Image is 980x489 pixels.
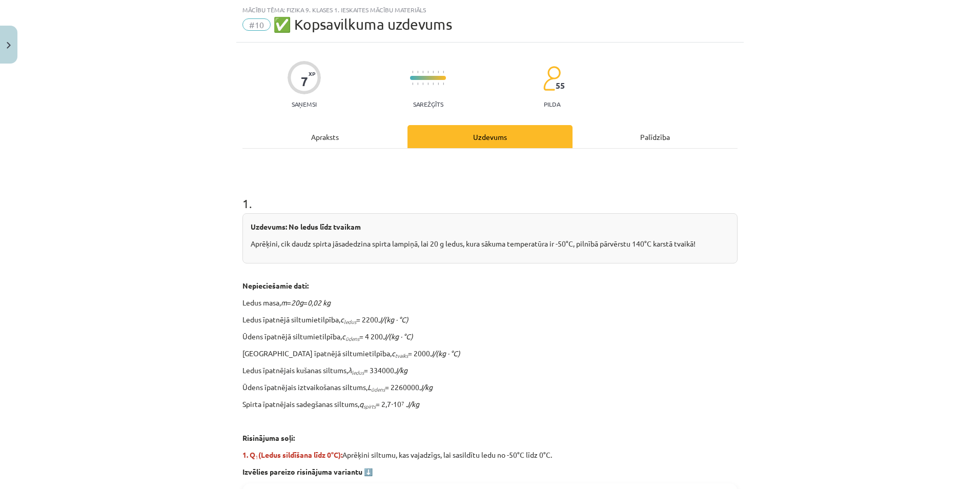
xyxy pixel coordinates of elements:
p: [GEOGRAPHIC_DATA] īpatnējā siltumietilpība, = 2000 [242,348,738,359]
p: Sarežģīts [413,100,443,108]
h1: 1 . [242,178,738,210]
p: Ūdens īpatnējais iztvaikošanas siltums, = 2260000 [242,382,738,393]
strong: 1. Q (Ledus sildīšana līdz 0°C): [242,450,342,459]
em: c ​ [340,315,356,324]
em: m [281,298,287,307]
p: Ūdens īpatnējā siltumietilpība, = 4 200 [242,331,738,342]
span: XP [309,71,315,76]
em: J/(kg · °C) [430,349,460,358]
img: icon-short-line-57e1e144782c952c97e751825c79c345078a6d821885a25fce030b3d8c18986b.svg [412,71,413,73]
strong: Izvēlies pareizo risinājuma variantu ⬇️ [242,467,373,476]
img: icon-short-line-57e1e144782c952c97e751825c79c345078a6d821885a25fce030b3d8c18986b.svg [443,83,444,85]
img: icon-short-line-57e1e144782c952c97e751825c79c345078a6d821885a25fce030b3d8c18986b.svg [427,83,428,85]
p: Aprēķini, cik daudz spirta jāsadedzina spirta lampiņā, lai 20 g ledus, kura sākuma temperatūra ir... [251,238,729,249]
em: J/kg [394,365,407,375]
sub: tvaiks [395,352,408,359]
img: icon-short-line-57e1e144782c952c97e751825c79c345078a6d821885a25fce030b3d8c18986b.svg [417,71,418,73]
img: icon-short-line-57e1e144782c952c97e751825c79c345078a6d821885a25fce030b3d8c18986b.svg [417,83,418,85]
em: J/(kg · °C) [378,315,409,324]
img: icon-short-line-57e1e144782c952c97e751825c79c345078a6d821885a25fce030b3d8c18986b.svg [433,71,434,73]
img: icon-short-line-57e1e144782c952c97e751825c79c345078a6d821885a25fce030b3d8c18986b.svg [443,71,444,73]
span: ✅ Kopsavilkuma uzdevums [273,16,452,33]
em: J/kg [419,382,433,392]
div: Mācību tēma: Fizika 9. klases 1. ieskaites mācību materiāls [242,6,738,13]
em: 0,02 kg [308,298,331,307]
img: icon-short-line-57e1e144782c952c97e751825c79c345078a6d821885a25fce030b3d8c18986b.svg [412,83,413,85]
div: Apraksts [242,125,407,148]
sup: 7 [401,399,404,407]
img: icon-short-line-57e1e144782c952c97e751825c79c345078a6d821885a25fce030b3d8c18986b.svg [427,71,428,73]
img: icon-short-line-57e1e144782c952c97e751825c79c345078a6d821885a25fce030b3d8c18986b.svg [438,83,439,85]
em: J/kg [406,399,419,409]
strong: Nepieciešamie dati: [242,281,309,290]
img: icon-short-line-57e1e144782c952c97e751825c79c345078a6d821885a25fce030b3d8c18986b.svg [422,71,423,73]
p: pilda [544,100,560,108]
p: Ledus īpatnējais kušanas siltums, = 334000 [242,365,738,376]
p: Spirta īpatnējais sadegšanas siltums, = 2,7⋅10 [242,399,738,410]
img: icon-short-line-57e1e144782c952c97e751825c79c345078a6d821885a25fce030b3d8c18986b.svg [438,71,439,73]
div: Uzdevums [407,125,573,148]
sub: ledus [352,369,364,376]
em: J/(kg · °C) [383,332,413,341]
em: L [367,382,385,392]
sub: spirts [363,402,376,410]
em: q [359,399,376,409]
sub: ūdens [345,335,359,342]
p: Ledus īpatnējā siltumietilpība, = 2200 [242,314,738,325]
img: icon-close-lesson-0947bae3869378f0d4975bcd49f059093ad1ed9edebbc8119c70593378902aed.svg [7,42,11,49]
p: Saņemsi [288,100,321,108]
em: c [342,332,359,341]
div: 7 [301,74,308,89]
div: Palīdzība [573,125,738,148]
strong: Risinājuma soļi: [242,433,295,442]
img: icon-short-line-57e1e144782c952c97e751825c79c345078a6d821885a25fce030b3d8c18986b.svg [422,83,423,85]
p: Ledus masa, = = [242,297,738,308]
em: λ [348,365,364,375]
sub: ledus [344,318,356,325]
em: 20g [291,298,303,307]
span: #10 [242,18,271,31]
img: icon-short-line-57e1e144782c952c97e751825c79c345078a6d821885a25fce030b3d8c18986b.svg [433,83,434,85]
sub: 1 [255,453,258,461]
img: students-c634bb4e5e11cddfef0936a35e636f08e4e9abd3cc4e673bd6f9a4125e45ecb1.svg [543,66,561,91]
p: Aprēķini siltumu, kas vajadzīgs, lai sasildītu ledu no -50°C līdz 0°C. [242,450,738,460]
em: c [392,349,408,358]
strong: Uzdevums: No ledus līdz tvaikam [251,222,361,231]
sub: ūdens [371,385,385,393]
span: 55 [556,81,565,90]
